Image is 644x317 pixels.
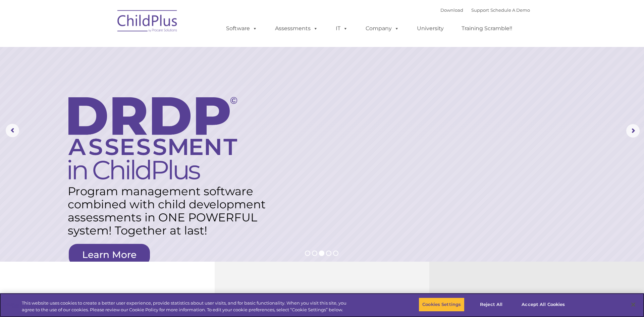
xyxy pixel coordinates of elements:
div: This website uses cookies to create a better user experience, provide statistics about user visit... [22,300,354,313]
a: University [410,22,450,35]
img: ChildPlus by Procare Solutions [114,5,181,39]
a: Training Scramble!! [455,22,519,35]
a: Company [359,22,406,35]
button: Reject All [470,298,512,312]
font: | [440,7,530,13]
a: Schedule A Demo [490,7,530,13]
a: Support [471,7,489,13]
button: Accept All Cookies [518,298,569,312]
span: Phone number [93,72,122,77]
button: Cookies Settings [419,298,465,312]
a: IT [329,22,355,35]
rs-layer: Program management software combined with child development assessments in ONE POWERFUL system! T... [68,185,274,237]
a: Software [219,22,264,35]
img: DRDP Assessment in ChildPlus [68,97,237,179]
a: Learn More [69,244,150,266]
a: Assessments [268,22,325,35]
button: Close [626,297,641,312]
span: Last name [93,44,114,49]
a: Download [440,7,463,13]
